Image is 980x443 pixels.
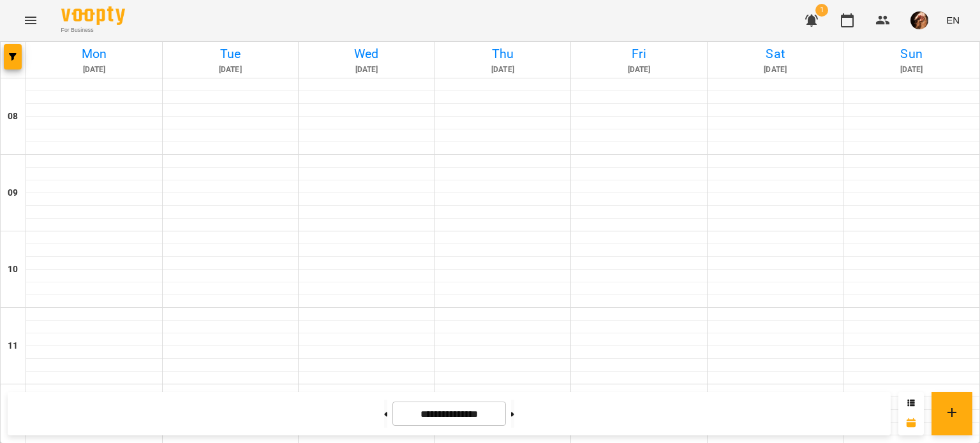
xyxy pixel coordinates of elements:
h6: Fri [573,44,705,64]
h6: [DATE] [301,64,433,76]
h6: Sun [845,44,977,64]
button: EN [941,8,965,32]
span: 1 [815,4,828,17]
h6: [DATE] [437,64,569,76]
h6: Sat [709,44,842,64]
h6: Thu [437,44,569,64]
h6: [DATE] [165,64,297,76]
h6: Wed [301,44,433,64]
h6: Mon [28,44,160,64]
button: Menu [15,5,46,36]
img: c8e0f8f11f5ebb5948ff4c20ade7ab01.jpg [910,11,928,29]
h6: 11 [8,339,18,353]
h6: 08 [8,110,18,124]
img: Voopty Logo [61,6,125,25]
h6: 10 [8,263,18,277]
h6: Tue [165,44,297,64]
h6: [DATE] [573,64,705,76]
h6: [DATE] [845,64,977,76]
h6: [DATE] [28,64,160,76]
h6: 09 [8,186,18,200]
span: EN [946,13,960,27]
span: For Business [61,26,125,34]
h6: [DATE] [709,64,842,76]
